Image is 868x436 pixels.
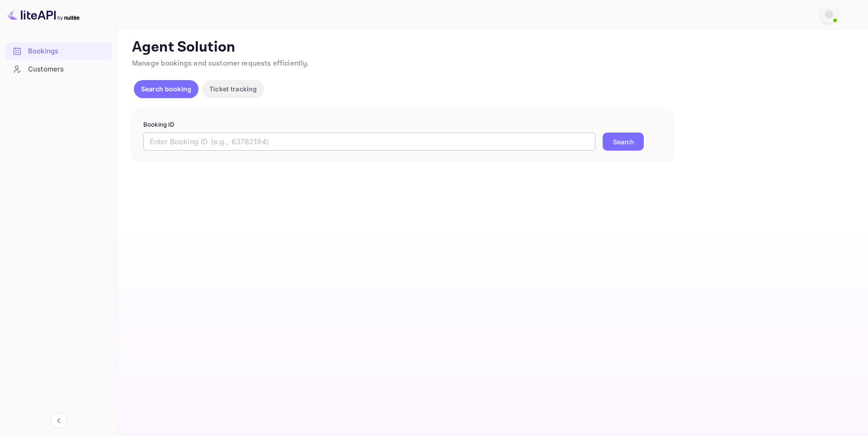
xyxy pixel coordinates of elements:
p: Booking ID [143,120,663,129]
button: Search [603,133,644,151]
p: Ticket tracking [209,84,257,94]
span: Manage bookings and customer requests efficiently. [132,59,309,68]
div: Bookings [28,46,107,57]
button: Collapse navigation [51,412,67,429]
div: Customers [5,61,112,78]
a: Bookings [5,43,112,59]
a: Customers [5,61,112,77]
div: Bookings [5,43,112,60]
p: Agent Solution [132,38,852,57]
input: Enter Booking ID (e.g., 63782194) [143,133,595,151]
img: LiteAPI logo [7,7,80,22]
p: Search booking [141,84,191,94]
div: Customers [28,64,107,75]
